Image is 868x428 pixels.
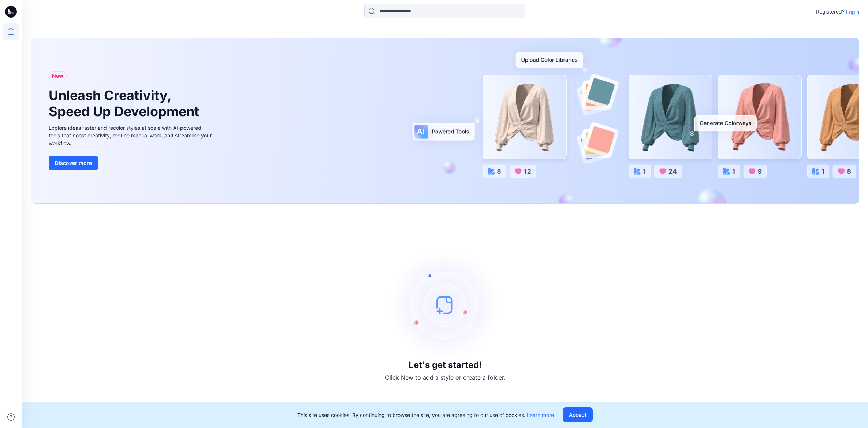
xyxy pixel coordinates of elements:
[846,8,859,16] p: Login
[409,360,482,370] h3: Let's get started!
[297,411,554,419] p: This site uses cookies. By continuing to browse the site, you are agreeing to our use of cookies.
[527,412,554,418] a: Learn more
[385,373,505,382] p: Click New to add a style or create a folder.
[816,7,845,16] p: Registered?
[49,156,98,170] button: Discover more
[49,88,202,119] h1: Unleash Creativity, Speed Up Development
[49,124,213,147] div: Explore ideas faster and recolor styles at scale with AI-powered tools that boost creativity, red...
[390,250,500,360] img: empty-state-image.svg
[52,71,63,80] span: New
[563,407,593,422] button: Accept
[49,156,213,170] a: Discover more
